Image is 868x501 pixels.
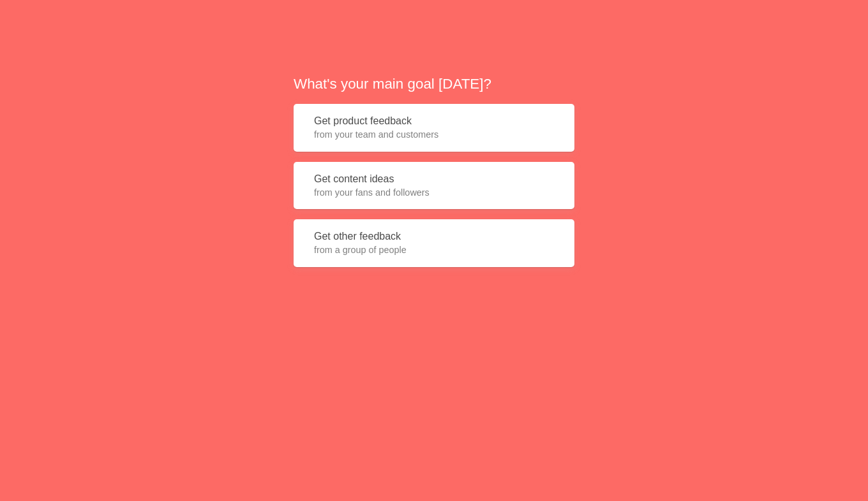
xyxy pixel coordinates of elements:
h2: What's your main goal [DATE]? [294,74,574,94]
span: from your fans and followers [314,186,554,199]
button: Get content ideasfrom your fans and followers [294,162,574,210]
button: Get other feedbackfrom a group of people [294,219,574,267]
button: Get product feedbackfrom your team and customers [294,104,574,152]
span: from your team and customers [314,128,554,141]
span: from a group of people [314,243,554,256]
